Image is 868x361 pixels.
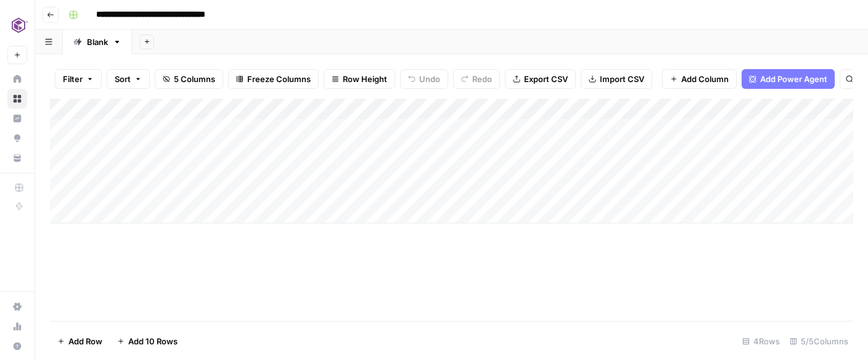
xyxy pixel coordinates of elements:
a: Opportunities [7,128,27,148]
button: Filter [55,69,102,89]
button: Row Height [324,69,395,89]
a: Home [7,69,27,89]
span: Export CSV [524,73,568,85]
div: 5/5 Columns [785,331,853,351]
button: Add Power Agent [742,69,835,89]
span: Add 10 Rows [128,335,178,347]
span: 5 Columns [174,73,215,85]
span: Add Row [68,335,102,347]
span: Filter [63,73,83,85]
a: Your Data [7,148,27,168]
button: Import CSV [581,69,652,89]
img: Commvault Logo [7,14,30,36]
button: Workspace: Commvault [7,10,27,41]
span: Add Column [681,73,729,85]
button: Redo [453,69,500,89]
span: Undo [419,73,440,85]
a: Browse [7,89,27,109]
span: Add Power Agent [760,73,827,85]
div: Blank [87,36,108,48]
a: Usage [7,317,27,336]
button: Sort [107,69,150,89]
button: Freeze Columns [228,69,319,89]
button: Add 10 Rows [110,331,185,351]
div: 4 Rows [737,331,785,351]
span: Row Height [343,73,387,85]
button: Add Row [50,331,110,351]
a: Blank [63,30,132,54]
button: Undo [400,69,448,89]
a: Insights [7,109,27,128]
button: Help + Support [7,336,27,356]
span: Redo [472,73,492,85]
span: Import CSV [600,73,644,85]
a: Settings [7,297,27,317]
span: Sort [115,73,131,85]
button: Add Column [662,69,737,89]
button: 5 Columns [155,69,223,89]
button: Export CSV [505,69,576,89]
span: Freeze Columns [247,73,311,85]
